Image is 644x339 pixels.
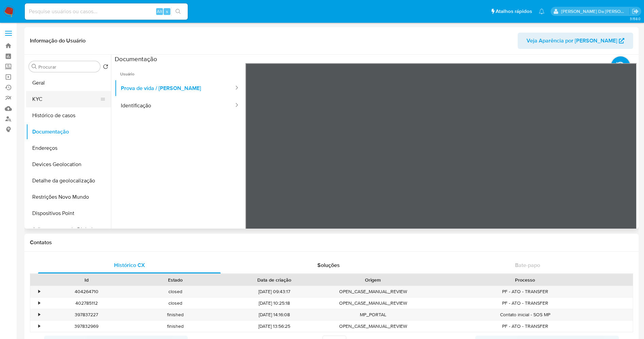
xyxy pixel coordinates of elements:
[42,309,131,320] div: 397837227
[329,298,418,309] div: OPEN_CASE_MANUAL_REVIEW
[171,7,185,16] button: search-icon
[539,8,545,14] a: Notificações
[26,189,111,205] button: Restrições Novo Mundo
[26,91,106,107] button: KYC
[131,286,220,297] div: closed
[26,205,111,221] button: Dispositivos Point
[131,321,220,332] div: finished
[38,288,40,295] div: •
[131,298,220,309] div: closed
[329,321,418,332] div: OPEN_CASE_MANUAL_REVIEW
[418,321,633,332] div: PF - ATO - TRANSFER
[30,37,86,44] h1: Informação do Usuário
[26,173,111,189] button: Detalhe da geolocalização
[26,75,111,91] button: Geral
[166,8,168,15] span: s
[42,298,131,309] div: 402785112
[25,7,188,16] input: Pesquise usuários ou casos...
[220,321,329,332] div: [DATE] 13:56:25
[418,298,633,309] div: PF - ATO - TRANSFER
[220,298,329,309] div: [DATE] 10:25:18
[26,156,111,173] button: Devices Geolocation
[225,276,324,283] div: Data de criação
[42,286,131,297] div: 404264710
[47,276,126,283] div: Id
[632,8,639,15] a: Sair
[136,276,215,283] div: Estado
[527,33,617,49] span: Veja Aparência por [PERSON_NAME]
[30,239,633,246] h1: Contatos
[103,64,108,71] button: Retornar ao pedido padrão
[329,309,418,320] div: MP_PORTAL
[26,221,111,238] button: Adiantamentos de Dinheiro
[561,8,630,15] p: patricia.varelo@mercadopago.com.br
[496,8,532,15] span: Atalhos rápidos
[329,286,418,297] div: OPEN_CASE_MANUAL_REVIEW
[26,107,111,124] button: Histórico de casos
[418,309,633,320] div: Contato inicial - SOS MP
[317,261,340,269] span: Soluções
[26,124,111,140] button: Documentação
[38,311,40,318] div: •
[32,64,37,69] button: Procurar
[515,261,540,269] span: Bate-papo
[26,140,111,156] button: Endereços
[38,323,40,329] div: •
[333,276,413,283] div: Origem
[220,286,329,297] div: [DATE] 09:43:17
[157,8,162,15] span: Alt
[38,300,40,306] div: •
[418,286,633,297] div: PF - ATO - TRANSFER
[131,309,220,320] div: finished
[42,321,131,332] div: 397832969
[518,33,633,49] button: Veja Aparência por [PERSON_NAME]
[114,261,145,269] span: Histórico CX
[422,276,628,283] div: Processo
[220,309,329,320] div: [DATE] 14:16:08
[38,64,97,70] input: Procurar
